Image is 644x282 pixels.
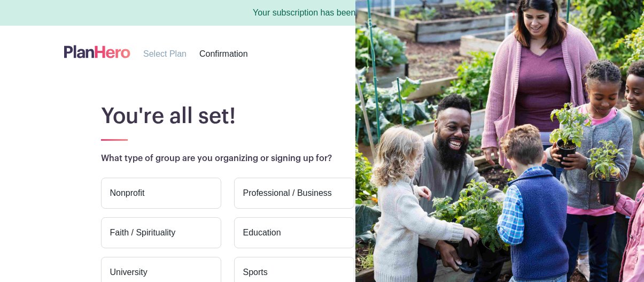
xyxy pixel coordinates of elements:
span: Confirmation [199,49,248,58]
label: Education [234,217,354,248]
img: logo-507f7623f17ff9eddc593b1ce0a138ce2505c220e1c5a4e2b4648c50719b7d32.svg [64,43,130,60]
label: Professional / Business [234,178,354,209]
span: Select Plan [143,49,187,58]
label: Nonprofit [101,178,221,209]
h1: You're all set! [101,103,608,129]
label: Faith / Spirituality [101,217,221,248]
p: What type of group are you organizing or signing up for? [101,152,608,165]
